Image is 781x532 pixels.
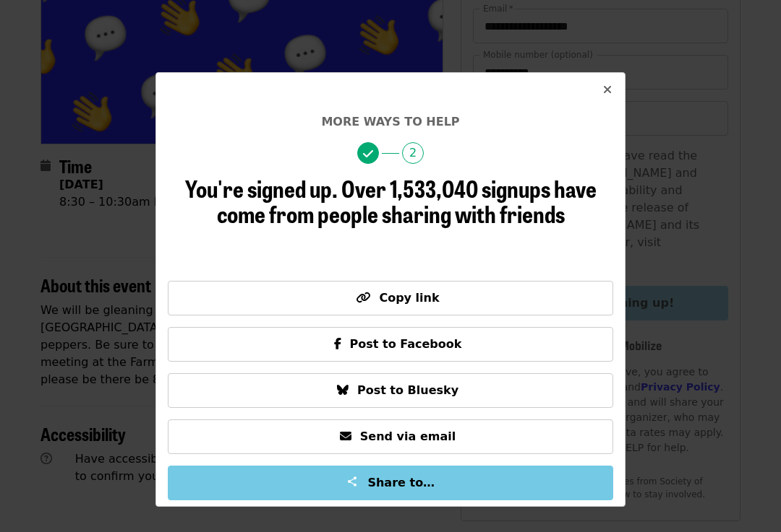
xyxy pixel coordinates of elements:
[360,429,456,443] span: Send via email
[334,337,341,351] i: facebook-f icon
[321,115,459,128] span: More ways to help
[168,373,613,408] button: Post to Bluesky
[367,476,435,489] span: Share to…
[357,383,458,397] span: Post to Bluesky
[217,171,597,230] span: Over 1,533,040 signups have come from people sharing with friends
[185,171,338,205] span: You're signed up.
[168,419,613,454] button: Send via email
[350,337,462,351] span: Post to Facebook
[402,142,424,164] span: 2
[340,429,351,443] i: envelope icon
[346,476,358,487] img: Share
[337,383,349,397] i: bluesky icon
[356,291,370,305] i: link icon
[379,291,439,305] span: Copy link
[168,466,613,500] button: Share to…
[168,281,613,315] button: Copy link
[363,147,373,161] i: check icon
[603,83,612,97] i: times icon
[590,73,625,108] button: Close
[168,327,613,362] button: Post to Facebook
